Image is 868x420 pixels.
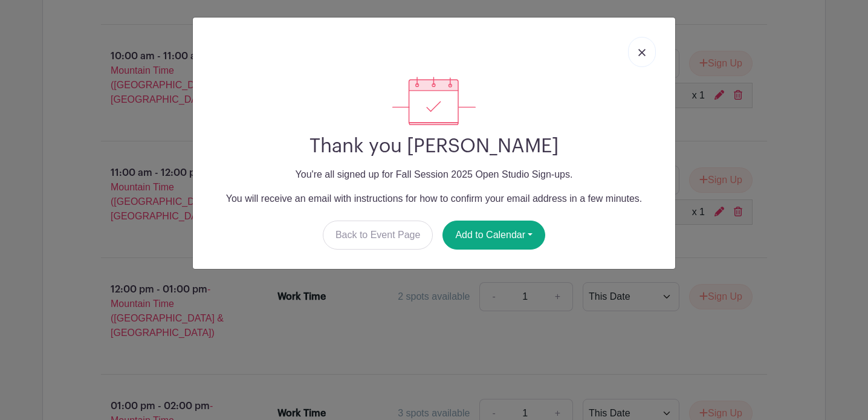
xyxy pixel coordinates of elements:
p: You're all signed up for Fall Session 2025 Open Studio Sign-ups. [202,167,666,182]
img: close_button-5f87c8562297e5c2d7936805f587ecaba9071eb48480494691a3f1689db116b3.svg [638,49,646,56]
a: Back to Event Page [323,221,433,250]
p: You will receive an email with instructions for how to confirm your email address in a few minutes. [202,192,666,206]
img: signup_complete-c468d5dda3e2740ee63a24cb0ba0d3ce5d8a4ecd24259e683200fb1569d990c8.svg [392,77,476,125]
button: Add to Calendar [442,221,545,250]
h2: Thank you [PERSON_NAME] [202,135,666,158]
